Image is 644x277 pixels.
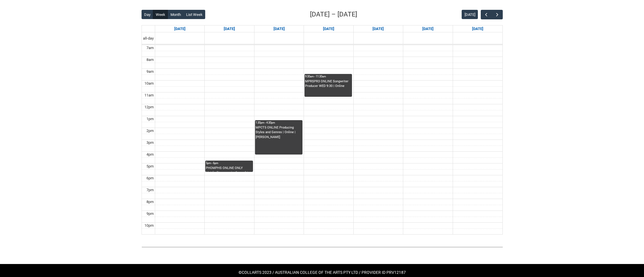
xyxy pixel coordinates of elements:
div: 9:30am - 11:30am [305,75,351,79]
div: 4pm [145,152,155,157]
div: 2pm [145,128,155,134]
div: 1:30pm - 4:30pm [256,121,302,125]
div: 10am [143,81,155,86]
div: 3pm [145,140,155,146]
div: 8pm [145,199,155,205]
a: Go to September 15, 2025 [223,25,236,32]
button: Previous Week [481,10,492,19]
div: 6pm [145,175,155,181]
button: Week [153,10,168,19]
a: Go to September 14, 2025 [173,25,187,32]
button: Next Week [491,10,502,19]
button: Month [168,10,184,19]
div: PHOMPHS ONLINE ONLY Mobile Photography Stage 3 | Online | [PERSON_NAME] [PERSON_NAME] [206,166,252,172]
span: all-day [142,36,155,41]
div: MPRSPR3 ONLINE Songwriter Producer WED 9:30 | Online [305,79,351,89]
div: 5pm [145,163,155,169]
a: Go to September 19, 2025 [421,25,435,32]
a: Go to September 20, 2025 [471,25,485,32]
div: 7pm [145,187,155,193]
div: 10pm [143,223,155,228]
div: 12pm [143,104,155,110]
div: 7am [145,45,155,51]
a: Go to September 18, 2025 [371,25,385,32]
div: 9am [145,69,155,75]
div: 8am [145,57,155,63]
button: [DATE] [462,10,478,19]
div: 9pm [145,211,155,217]
a: Go to September 17, 2025 [322,25,335,32]
a: Go to September 16, 2025 [272,25,286,32]
button: Day [142,10,153,19]
div: 1pm [145,116,155,122]
div: 11am [143,92,155,98]
div: MPCT5 ONLINE Producing Styles and Genres | Online | [PERSON_NAME] [256,125,302,140]
button: List Week [183,10,205,19]
img: REDU_GREY_LINE [142,244,503,250]
div: 5pm - 6pm [206,161,252,165]
h2: [DATE] – [DATE] [310,10,357,19]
